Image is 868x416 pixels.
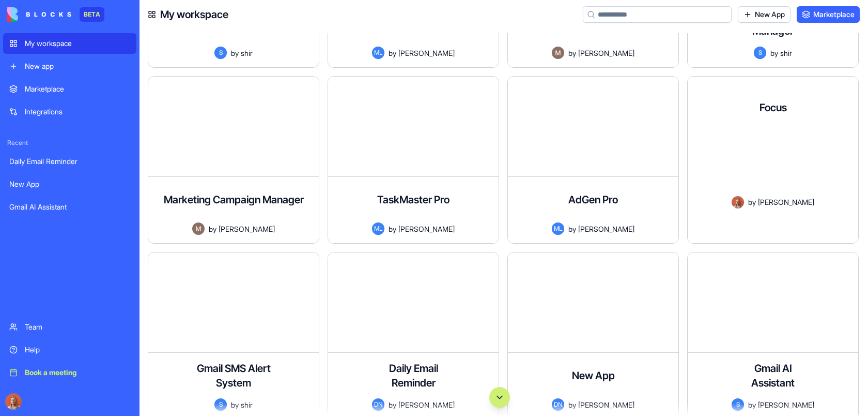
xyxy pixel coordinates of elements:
[7,7,104,22] a: BETA
[192,361,275,390] h4: Gmail SMS Alert System
[372,361,455,390] h4: Daily Email Reminder
[578,48,634,58] span: [PERSON_NAME]
[377,192,450,207] h4: TaskMaster Pro
[507,76,679,244] a: AdGen ProMLby[PERSON_NAME]
[738,6,791,23] a: New App
[164,192,304,207] h4: Marketing Campaign Manager
[80,7,104,22] div: BETA
[25,322,130,332] div: Team
[214,47,227,59] span: S
[328,76,499,244] a: TaskMaster ProMLby[PERSON_NAME]
[398,224,455,234] span: [PERSON_NAME]
[754,47,766,59] span: S
[3,33,136,54] a: My workspace
[219,224,275,234] span: [PERSON_NAME]
[568,224,576,234] span: by
[780,48,792,58] span: shir
[3,139,136,147] span: Recent
[572,368,615,383] h4: New App
[372,47,384,59] span: ML
[192,222,205,235] img: Avatar
[25,345,130,355] div: Help
[3,79,136,99] a: Marketplace
[372,222,384,235] span: ML
[7,7,71,22] img: logo
[3,56,136,77] a: New app
[389,48,396,58] span: by
[9,202,130,212] div: Gmail AI Assistant
[9,156,130,167] div: Daily Email Reminder
[3,317,136,337] a: Team
[489,387,510,408] button: Scroll to bottom
[25,367,130,378] div: Book a meeting
[3,101,136,122] a: Integrations
[797,6,860,23] a: Marketplace
[5,393,22,410] img: Marina_gj5dtt.jpg
[3,197,136,217] a: Gmail AI Assistant
[241,48,253,58] span: shir
[3,362,136,383] a: Book a meeting
[9,179,130,189] div: New App
[25,61,130,71] div: New app
[552,222,564,235] span: ML
[398,48,455,58] span: [PERSON_NAME]
[568,192,618,207] h4: AdGen Pro
[770,48,778,58] span: by
[552,47,564,59] img: Avatar
[389,224,396,234] span: by
[3,151,136,172] a: Daily Email Reminder
[3,174,136,195] a: New App
[160,7,228,22] h4: My workspace
[25,84,130,94] div: Marketplace
[25,38,130,49] div: My workspace
[748,197,756,207] span: by
[732,361,814,390] h4: Gmail AI Assistant
[231,48,239,58] span: by
[732,196,744,209] img: Avatar
[568,48,576,58] span: by
[25,107,130,117] div: Integrations
[148,76,319,244] a: Marketing Campaign ManagerAvatarby[PERSON_NAME]
[3,339,136,360] a: Help
[758,197,814,207] span: [PERSON_NAME]
[578,224,634,234] span: [PERSON_NAME]
[209,224,216,234] span: by
[760,100,787,115] h4: Focus
[687,76,859,244] a: FocusAvatarby[PERSON_NAME]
